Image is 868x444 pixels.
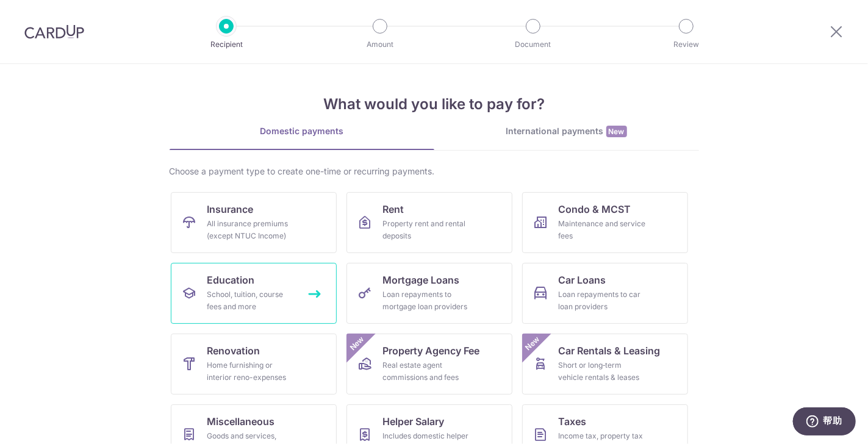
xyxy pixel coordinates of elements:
[207,288,295,313] div: School, tuition, course fees and more
[792,407,856,438] iframe: 打开一个小组件，您可以在其中找到更多信息
[434,125,699,138] div: International payments
[346,334,367,354] span: New
[559,288,647,313] div: Loan repayments to car loan providers
[559,218,647,242] div: Maintenance and service fees
[207,202,254,217] span: Insurance
[383,202,404,217] span: Rent
[522,334,542,354] span: New
[488,38,578,51] p: Document
[383,273,460,287] span: Mortgage Loans
[31,8,50,20] span: 帮助
[383,359,471,384] div: Real estate agent commissions and fees
[170,165,699,177] div: Choose a payment type to create one-time or recurring payments.
[522,334,688,395] a: Car Rentals & LeasingShort or long‑term vehicle rentals & leasesNew
[181,38,271,51] p: Recipient
[641,38,731,51] p: Review
[383,288,471,313] div: Loan repayments to mortgage loan providers
[346,192,512,253] a: RentProperty rent and rental deposits
[171,263,337,324] a: EducationSchool, tuition, course fees and more
[559,359,647,384] div: Short or long‑term vehicle rentals & leases
[170,93,699,115] h4: What would you like to pay for?
[335,38,425,51] p: Amount
[346,334,512,395] a: Property Agency FeeReal estate agent commissions and feesNew
[383,414,445,429] span: Helper Salary
[559,202,631,217] span: Condo & MCST
[207,273,255,287] span: Education
[346,263,512,324] a: Mortgage LoansLoan repayments to mortgage loan providers
[559,343,661,358] span: Car Rentals & Leasing
[24,24,84,39] img: CardUp
[559,414,587,429] span: Taxes
[383,218,471,242] div: Property rent and rental deposits
[606,126,627,137] span: New
[522,263,688,324] a: Car LoansLoan repayments to car loan providers
[522,192,688,253] a: Condo & MCSTMaintenance and service fees
[171,192,337,253] a: InsuranceAll insurance premiums (except NTUC Income)
[171,334,337,395] a: RenovationHome furnishing or interior reno-expenses
[207,414,275,429] span: Miscellaneous
[207,218,295,242] div: All insurance premiums (except NTUC Income)
[559,273,606,287] span: Car Loans
[207,359,295,384] div: Home furnishing or interior reno-expenses
[383,343,480,358] span: Property Agency Fee
[207,343,260,358] span: Renovation
[170,125,434,137] div: Domestic payments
